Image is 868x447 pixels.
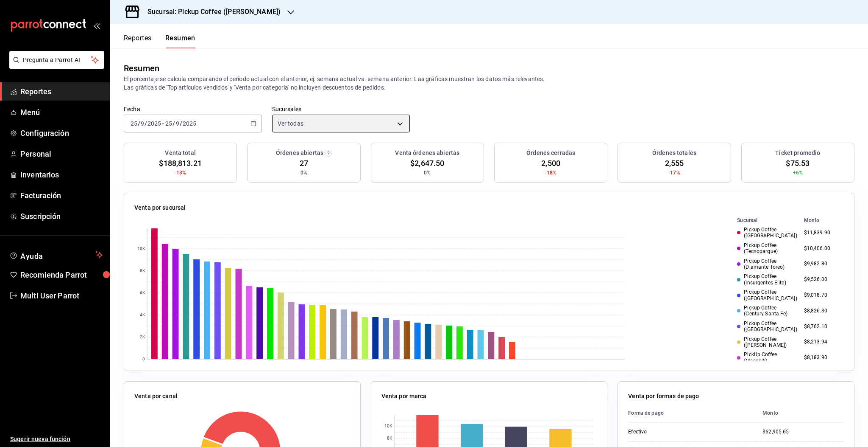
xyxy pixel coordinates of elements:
p: Venta por formas de pago [628,392,699,401]
button: Resumen [165,34,195,48]
text: 10K [384,424,392,429]
td: $9,526.00 [801,272,844,287]
span: Suscripción [20,211,103,222]
h3: Órdenes abiertas [276,149,323,157]
div: Pickup Coffee ([GEOGRAPHIC_DATA]) [737,320,797,333]
span: / [180,120,182,127]
text: 4K [140,313,145,318]
span: +6% [793,169,803,177]
button: open_drawer_menu [93,22,100,29]
div: Pickup Coffee ([GEOGRAPHIC_DATA]) [737,289,797,301]
td: $9,018.70 [801,287,844,303]
span: Menú [20,107,103,118]
input: ---- [182,120,197,127]
span: -13% [175,169,186,177]
span: Configuración [20,127,103,139]
th: Sucursal [723,216,800,225]
div: $62,905.65 [762,428,844,436]
span: Recomienda Parrot [20,269,103,281]
h3: Ticket promedio [775,149,820,157]
td: $11,839.90 [801,225,844,241]
td: $8,826.30 [801,303,844,319]
div: Resumen [124,62,159,75]
text: 8K [387,436,392,441]
h3: Sucursal: Pickup Coffee ([PERSON_NAME]) [141,7,281,17]
label: Sucursales [272,106,410,112]
td: $8,213.94 [801,335,844,350]
h3: Venta órdenes abiertas [395,149,459,157]
span: $188,813.21 [159,157,201,169]
div: Pickup Coffee (Century Santa Fe) [737,305,797,317]
text: 10K [137,247,145,251]
input: -- [140,120,145,127]
input: ---- [147,120,161,127]
text: 0 [142,357,145,362]
p: Venta por canal [134,392,178,401]
td: $8,762.10 [801,319,844,335]
span: Pregunta a Parrot AI [23,56,91,65]
td: $8,183.90 [801,350,844,365]
input: -- [175,120,180,127]
span: / [145,120,147,127]
text: 8K [140,269,145,273]
a: Pregunta a Parrot AI [6,62,104,70]
h3: Venta total [165,149,195,157]
td: $10,406.00 [801,241,844,256]
span: 27 [300,157,308,169]
div: Pickup Coffee (Diamante Toreo) [737,258,797,270]
h3: Órdenes totales [652,149,696,157]
span: 0% [300,169,307,177]
div: Efectivo [628,428,713,436]
span: $75.53 [786,157,810,169]
span: -17% [668,169,680,177]
text: 6K [140,291,145,295]
th: Forma de pago [628,404,756,422]
span: 2,555 [665,157,684,169]
span: - [162,120,164,127]
button: Pregunta a Parrot AI [9,51,104,69]
button: Reportes [124,34,152,48]
div: navigation tabs [124,34,195,48]
span: Ayuda [20,250,92,260]
p: Venta por marca [381,392,427,401]
span: Multi User Parrot [20,290,103,301]
input: -- [130,120,138,127]
td: $9,982.80 [801,256,844,272]
div: Pickup Coffee ([GEOGRAPHIC_DATA]) [737,227,797,239]
span: -18% [545,169,557,177]
div: Pickup Coffee ([PERSON_NAME]) [737,336,797,349]
h3: Órdenes cerradas [526,149,575,157]
p: Venta por sucursal [134,203,186,212]
th: Monto [756,404,844,422]
span: Inventarios [20,169,103,180]
input: -- [165,120,172,127]
span: / [172,120,175,127]
span: $2,647.50 [410,157,444,169]
div: Pickup Coffee (Tecnoparque) [737,242,797,255]
span: Sugerir nueva función [10,435,103,444]
span: / [138,120,140,127]
span: Facturación [20,190,103,201]
span: 0% [424,169,431,177]
span: Reportes [20,86,103,97]
span: Ver todas [278,119,303,128]
span: Personal [20,148,103,160]
label: Fecha [124,106,262,112]
p: El porcentaje se calcula comparando el período actual con el anterior, ej. semana actual vs. sema... [124,75,854,92]
div: PickUp Coffee (Masaryk) [737,351,797,364]
div: Pickup Coffee (Insurgentes Elite) [737,273,797,286]
text: 2K [140,335,145,340]
span: 2,500 [541,157,560,169]
th: Monto [801,216,844,225]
